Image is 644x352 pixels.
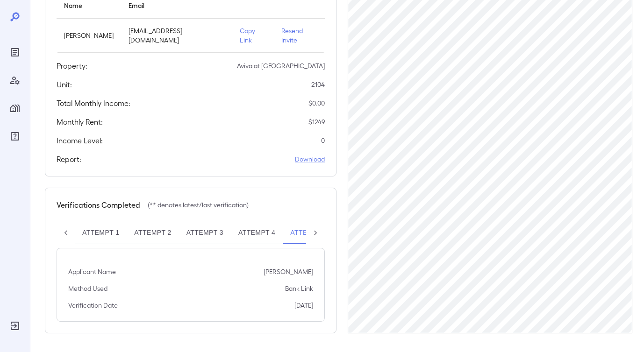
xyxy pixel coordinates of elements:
[57,60,87,71] h5: Property:
[285,284,313,293] p: Bank Link
[294,301,313,310] p: [DATE]
[7,318,22,333] div: Log Out
[281,26,317,45] p: Resend Invite
[57,154,81,165] h5: Report:
[308,117,325,127] p: $ 1249
[7,101,22,116] div: Manage Properties
[68,284,107,293] p: Method Used
[179,222,231,244] button: Attempt 3
[57,116,103,127] h5: Monthly Rent:
[57,79,72,90] h5: Unit:
[240,26,266,45] p: Copy Link
[7,45,22,60] div: Reports
[295,155,325,164] a: Download
[231,222,283,244] button: Attempt 4
[237,61,325,70] p: Aviva at [GEOGRAPHIC_DATA]
[68,301,118,310] p: Verification Date
[321,136,325,145] p: 0
[75,222,127,244] button: Attempt 1
[57,135,103,146] h5: Income Level:
[148,200,249,210] p: (** denotes latest/last verification)
[127,222,179,244] button: Attempt 2
[311,80,325,89] p: 2104
[264,267,313,276] p: [PERSON_NAME]
[64,31,114,40] p: [PERSON_NAME]
[57,98,130,109] h5: Total Monthly Income:
[308,99,325,108] p: $ 0.00
[283,222,340,244] button: Attempt 5**
[7,129,22,144] div: FAQ
[129,26,225,45] p: [EMAIL_ADDRESS][DOMAIN_NAME]
[7,73,22,88] div: Manage Users
[57,199,140,211] h5: Verifications Completed
[68,267,116,276] p: Applicant Name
